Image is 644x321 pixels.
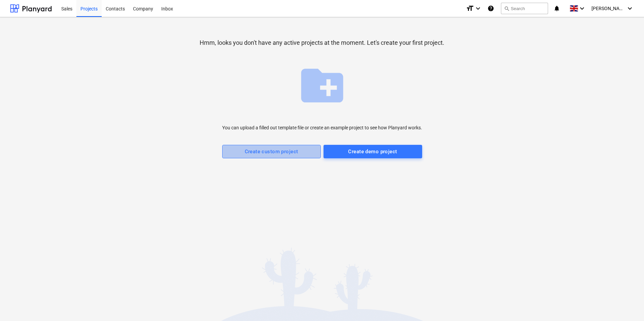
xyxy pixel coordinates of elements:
iframe: Chat Widget [610,289,644,321]
span: create_new_folder [297,60,347,111]
div: Create custom project [245,147,298,156]
i: notifications [553,4,560,12]
p: Hmm, looks you don't have any active projects at the moment. Let's create your first project. [200,39,444,47]
span: search [504,6,509,11]
button: Search [501,3,548,14]
i: keyboard_arrow_down [626,4,634,12]
div: Create demo project [348,147,397,156]
button: Create custom project [222,145,321,158]
i: keyboard_arrow_down [578,4,586,12]
p: You can upload a filled out template file or create an example project to see how Planyard works. [222,124,422,131]
i: format_size [466,4,474,12]
span: [PERSON_NAME] [591,6,625,11]
button: Create demo project [324,145,422,158]
i: keyboard_arrow_down [474,4,482,12]
i: Knowledge base [487,4,494,12]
